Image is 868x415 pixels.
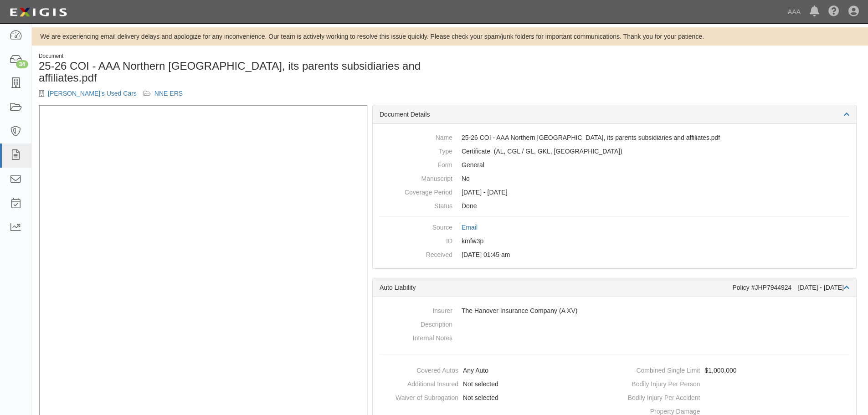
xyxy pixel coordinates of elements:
[380,234,452,246] dt: ID
[376,391,458,402] dt: Waiver of Subrogation
[380,185,452,197] dt: Coverage Period
[376,377,611,391] dd: Not selected
[39,52,443,60] div: Document
[380,199,452,210] dt: Status
[376,364,458,375] dt: Covered Autos
[618,364,700,375] dt: Combined Single Limit
[380,248,849,261] dd: [DATE] 01:45 am
[380,131,849,144] dd: 25-26 COI - AAA Northern [GEOGRAPHIC_DATA], its parents subsidiaries and affiliates.pdf
[380,220,452,232] dt: Source
[783,3,805,21] a: AAA
[462,224,478,231] a: Email
[618,364,853,377] dd: $1,000,000
[380,304,849,318] dd: The Hanover Insurance Company (A XV)
[154,90,183,97] a: NNE ERS
[7,4,70,20] img: logo-5460c22ac91f19d4615b14bd174203de0afe785f0fc80cf4dbbc73dc1793850b.png
[380,144,452,156] dt: Type
[380,131,452,142] dt: Name
[380,199,849,213] dd: Done
[380,304,452,315] dt: Insurer
[376,364,611,377] dd: Any Auto
[380,172,849,185] dd: No
[380,144,849,158] dd: Auto Liability Commercial General Liability / Garage Liability Garage Keepers Liability On-Hook
[16,60,28,68] div: 34
[380,234,849,248] dd: kmfw3p
[380,172,452,183] dt: Manuscript
[376,391,611,405] dd: Not selected
[380,158,849,172] dd: General
[32,32,868,41] div: We are experiencing email delivery delays and apologize for any inconvenience. Our team is active...
[380,185,849,199] dd: [DATE] - [DATE]
[39,60,443,84] h1: 25-26 COI - AAA Northern [GEOGRAPHIC_DATA], its parents subsidiaries and affiliates.pdf
[48,90,137,97] a: [PERSON_NAME]'s Used Cars
[618,391,700,402] dt: Bodily Injury Per Accident
[732,283,849,292] div: Policy #JHP7944924 [DATE] - [DATE]
[376,377,458,389] dt: Additional Insured
[618,377,700,389] dt: Bodily Injury Per Person
[380,318,452,329] dt: Description
[380,331,452,343] dt: Internal Notes
[380,283,732,292] div: Auto Liability
[380,248,452,259] dt: Received
[828,6,839,17] i: Help Center - Complianz
[380,158,452,169] dt: Form
[373,105,856,124] div: Document Details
